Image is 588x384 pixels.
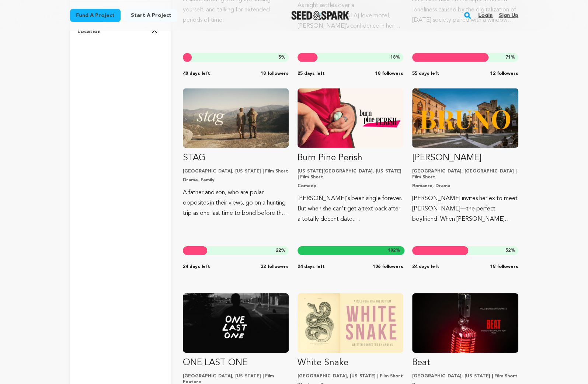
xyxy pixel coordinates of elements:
p: [PERSON_NAME] [412,152,518,164]
p: Romance, Drama [412,183,518,189]
span: 24 days left [183,264,210,270]
span: 24 days left [298,264,325,270]
span: 12 followers [490,71,518,77]
p: Burn Pine Perish [298,152,403,164]
button: Location [77,22,163,41]
span: 32 followers [261,264,289,270]
span: % [505,248,515,254]
span: % [278,55,286,60]
a: Sign up [498,10,518,21]
span: 24 days left [412,264,439,270]
span: % [388,248,400,254]
span: 18 followers [490,264,518,270]
span: 52 [505,248,511,253]
a: Start a project [125,9,177,22]
span: 18 [390,55,396,60]
p: [PERSON_NAME] invites her ex to meet [PERSON_NAME]—the perfect boyfriend. When [PERSON_NAME] arri... [412,193,518,224]
p: White Snake [298,357,403,369]
span: 22 [276,248,281,253]
a: Seed&Spark Homepage [291,11,349,20]
a: Fund STAG [183,88,289,219]
p: [GEOGRAPHIC_DATA], [US_STATE] | Film Short [412,373,518,379]
a: Fund Bruno [412,88,518,224]
a: Fund a project [70,9,121,22]
p: STAG [183,152,289,164]
img: Seed&Spark Logo Dark Mode [291,11,349,20]
p: [GEOGRAPHIC_DATA], [US_STATE] | Film Short [183,168,289,174]
span: 18 followers [261,71,289,77]
span: 55 days left [412,71,439,77]
p: [GEOGRAPHIC_DATA], [GEOGRAPHIC_DATA] | Film Short [412,168,518,180]
p: Beat [412,357,518,369]
p: Drama, Family [183,177,289,183]
a: Login [478,10,493,21]
p: [US_STATE][GEOGRAPHIC_DATA], [US_STATE] | Film Short [298,168,403,180]
span: % [390,55,400,60]
span: % [276,248,286,254]
span: 5 [278,55,281,60]
p: [GEOGRAPHIC_DATA], [US_STATE] | Film Short [298,373,403,379]
span: 40 days left [183,71,210,77]
img: Seed&Spark Arrow Up Icon [152,30,157,34]
span: 106 followers [373,264,403,270]
p: ONE LAST ONE [183,357,289,369]
p: [PERSON_NAME]'s been single forever. But when she can't get a text back after a totally decent da... [298,193,403,224]
span: 25 days left [298,71,325,77]
span: 71 [505,55,511,60]
a: Fund Burn Pine Perish [298,88,403,224]
p: Comedy [298,183,403,189]
span: 102 [388,248,396,253]
span: Location [77,28,101,35]
span: 18 followers [375,71,403,77]
p: A father and son, who are polar opposites in their views, go on a hunting trip as one last time t... [183,188,289,219]
span: % [505,55,515,60]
